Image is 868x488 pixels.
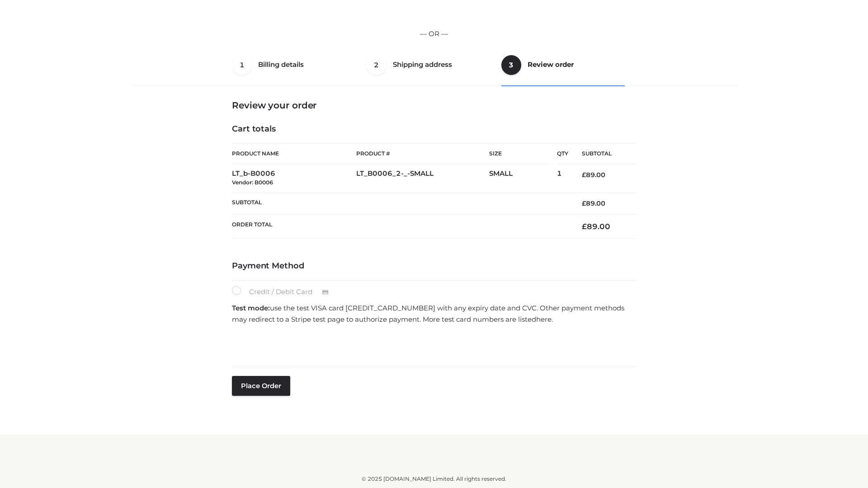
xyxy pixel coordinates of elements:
iframe: Secure payment input frame [230,328,634,361]
th: Subtotal [568,144,636,164]
label: Credit / Debit Card [232,286,338,298]
th: Order Total [232,215,568,239]
small: Vendor: B0006 [232,179,273,186]
bdi: 89.00 [582,199,605,207]
span: £ [582,171,586,179]
td: LT_B0006_2-_-SMALL [356,164,489,192]
span: £ [582,199,586,207]
td: LT_b-B0006 [232,164,356,192]
a: here [536,315,552,324]
h4: Payment Method [232,261,636,271]
p: use the test VISA card [CREDIT_CARD_NUMBER] with any expiry date and CVC. Other payment methods m... [232,302,636,325]
th: Product Name [232,143,356,164]
h3: Review your order [232,100,636,111]
th: Product # [356,143,489,164]
th: Subtotal [232,192,568,214]
td: SMALL [489,164,557,192]
span: £ [582,222,587,231]
th: Size [489,144,552,164]
th: Qty [557,143,568,164]
strong: Test mode: [232,304,270,312]
p: — OR — [134,28,734,40]
img: Credit / Debit Card [317,287,334,298]
div: © 2025 [DOMAIN_NAME] Limited. All rights reserved. [134,474,734,483]
h4: Cart totals [232,124,636,134]
td: 1 [557,164,568,192]
button: Place order [232,376,290,396]
bdi: 89.00 [582,222,610,231]
bdi: 89.00 [582,171,605,179]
